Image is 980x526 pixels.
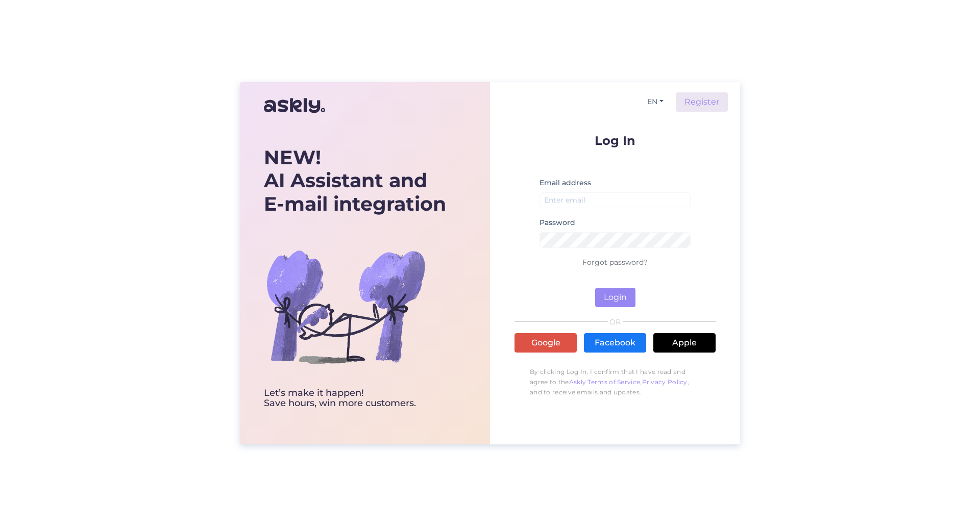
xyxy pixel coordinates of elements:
[595,288,635,307] button: Login
[264,145,321,169] b: NEW!
[653,333,716,353] a: Apple
[584,333,646,353] a: Facebook
[264,93,325,118] img: Askly
[514,362,716,403] p: By clicking Log In, I confirm that I have read and agree to the , , and to receive emails and upd...
[608,318,623,325] span: OR
[540,192,691,208] input: Enter email
[540,178,591,188] label: Email address
[264,225,427,388] img: bg-askly
[643,94,668,109] button: EN
[514,134,716,147] p: Log In
[569,378,641,386] a: Askly Terms of Service
[540,217,575,228] label: Password
[676,92,728,112] a: Register
[642,378,688,386] a: Privacy Policy
[514,333,577,353] a: Google
[264,146,446,216] div: AI Assistant and E-mail integration
[582,258,648,267] a: Forgot password?
[264,388,446,409] div: Let’s make it happen! Save hours, win more customers.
